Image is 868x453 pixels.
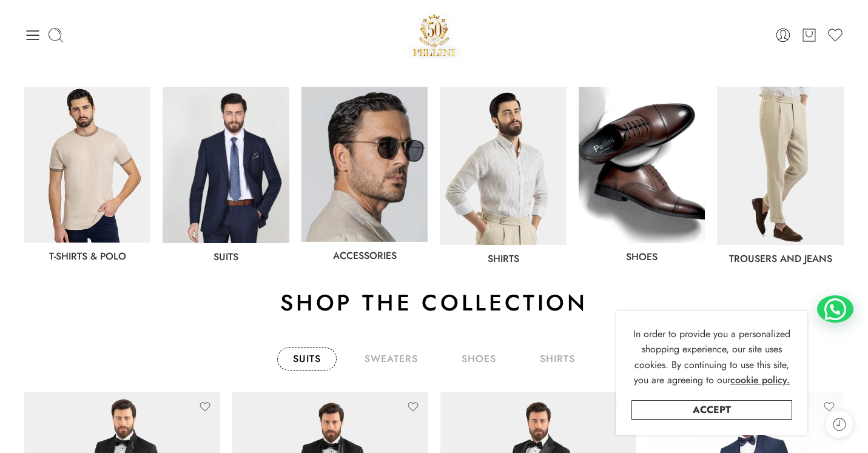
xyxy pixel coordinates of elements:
[631,400,792,420] a: Accept
[729,252,832,266] a: Trousers and jeans
[24,288,844,317] h2: Shop the collection
[488,252,519,266] a: Shirts
[49,249,126,263] a: T-Shirts & Polo
[633,327,790,388] span: In order to provide you a personalized shopping experience, our site uses cookies. By continuing ...
[801,27,818,44] a: Cart
[827,27,844,44] a: Wishlist
[349,347,434,371] a: sweaters
[524,347,591,371] a: shirts
[333,249,397,263] a: Accessories
[408,9,460,61] img: Pellini
[730,372,790,388] a: cookie policy.
[408,9,460,61] a: Pellini -
[277,347,337,371] a: Suits
[626,250,658,264] a: shoes
[446,347,512,371] a: shoes
[775,27,792,44] a: Login / Register
[214,250,238,264] a: Suits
